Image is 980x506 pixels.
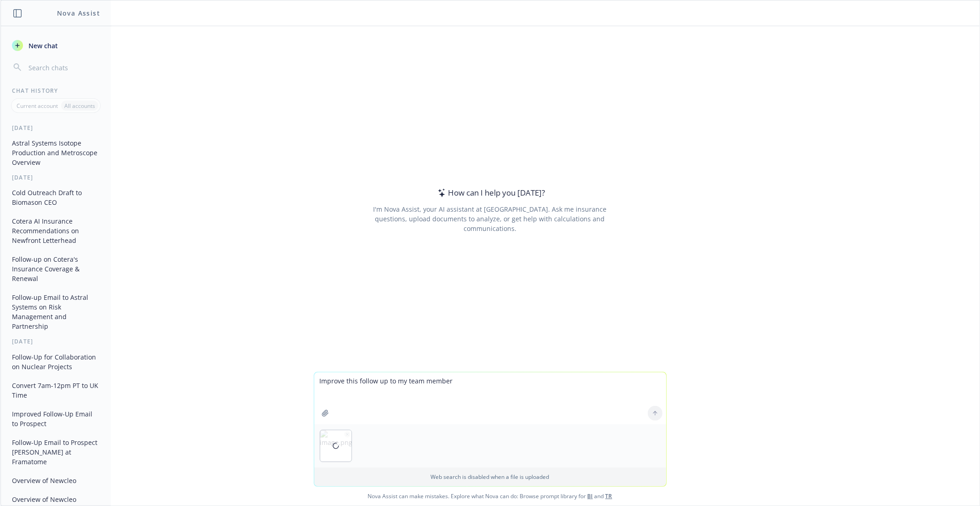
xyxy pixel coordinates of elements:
[320,473,661,481] p: Web search is disabled when a file is uploaded
[1,337,111,345] div: [DATE]
[588,492,593,500] a: BI
[1,174,111,181] div: [DATE]
[8,135,103,170] button: Astral Systems Isotope Production and Metroscope Overview
[8,406,103,431] button: Improved Follow-Up Email to Prospect
[361,204,619,233] div: I'm Nova Assist, your AI assistant at [GEOGRAPHIC_DATA]. Ask me insurance questions, upload docum...
[27,61,100,74] input: Search chats
[27,41,58,51] span: New chat
[1,124,111,132] div: [DATE]
[8,214,103,248] button: Cotera AI Insurance Recommendations on Newfront Letterhead
[8,435,103,469] button: Follow-Up Email to Prospect [PERSON_NAME] at Framatome
[57,8,100,18] h1: Nova Assist
[606,492,612,500] a: TR
[435,187,545,199] div: How can I help you [DATE]?
[4,487,976,506] span: Nova Assist can make mistakes. Explore what Nova can do: Browse prompt library for and
[64,102,95,110] p: All accounts
[8,349,103,374] button: Follow-Up for Collaboration on Nuclear Projects
[8,252,103,286] button: Follow-up on Cotera's Insurance Coverage & Renewal
[8,290,103,334] button: Follow-up Email to Astral Systems on Risk Management and Partnership
[17,102,58,110] p: Current account
[314,372,666,424] textarea: Improve this follow up to my team member
[8,185,103,210] button: Cold Outreach Draft to Biomason CEO
[8,378,103,403] button: Convert 7am-12pm PT to UK Time
[8,37,103,54] button: New chat
[8,473,103,488] button: Overview of Newcleo
[1,87,111,95] div: Chat History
